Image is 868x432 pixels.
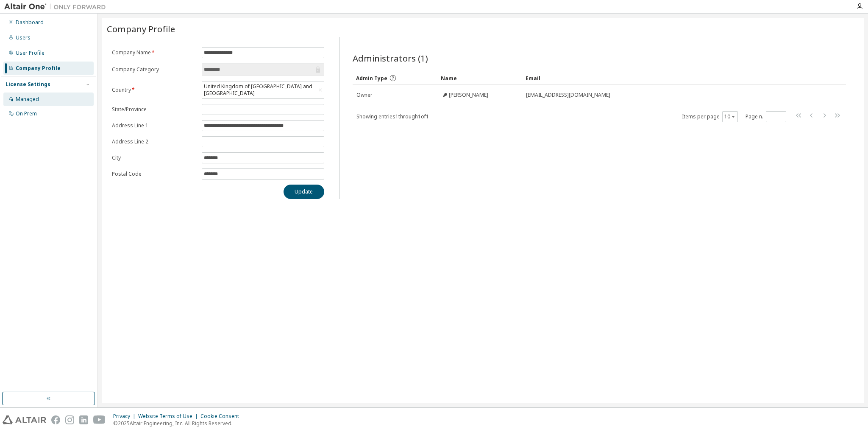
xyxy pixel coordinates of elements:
[724,113,736,120] button: 10
[112,122,197,129] label: Address Line 1
[79,415,88,424] img: linkedin.svg
[356,92,373,98] span: Owner
[202,81,324,98] div: United Kingdom of [GEOGRAPHIC_DATA] and [GEOGRAPHIC_DATA]
[16,34,31,41] div: Users
[353,52,428,64] span: Administrators (1)
[449,92,488,98] span: [PERSON_NAME]
[51,415,60,424] img: facebook.svg
[16,96,39,103] div: Managed
[6,81,50,88] div: License Settings
[113,420,244,427] p: © 2025 Altair Engineering, Inc. All Rights Reserved.
[16,65,61,72] div: Company Profile
[107,23,175,35] span: Company Profile
[682,111,738,122] span: Items per page
[284,185,324,199] button: Update
[746,111,786,122] span: Page n.
[112,171,197,177] label: Postal Code
[441,71,519,85] div: Name
[112,154,197,161] label: City
[4,3,110,11] img: Altair One
[200,413,244,420] div: Cookie Consent
[16,110,37,117] div: On Prem
[113,413,138,420] div: Privacy
[112,106,197,113] label: State/Province
[356,113,429,120] span: Showing entries 1 through 1 of 1
[138,413,200,420] div: Website Terms of Use
[356,75,387,82] span: Admin Type
[112,49,197,56] label: Company Name
[112,138,197,145] label: Address Line 2
[112,66,197,73] label: Company Category
[526,92,610,98] span: [EMAIL_ADDRESS][DOMAIN_NAME]
[65,415,74,424] img: instagram.svg
[526,71,822,85] div: Email
[112,87,197,93] label: Country
[93,415,106,424] img: youtube.svg
[16,19,44,26] div: Dashboard
[16,50,45,56] div: User Profile
[3,415,46,424] img: altair_logo.svg
[203,82,316,98] div: United Kingdom of [GEOGRAPHIC_DATA] and [GEOGRAPHIC_DATA]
